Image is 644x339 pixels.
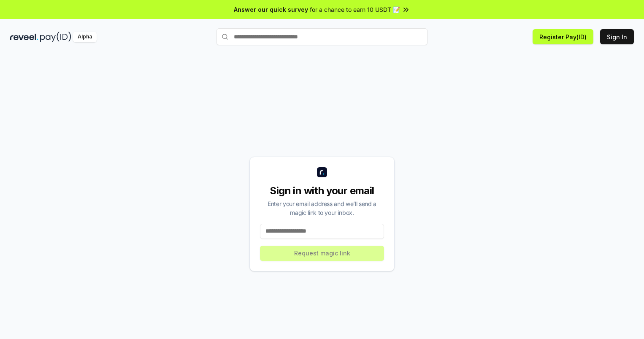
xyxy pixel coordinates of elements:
img: pay_id [40,32,71,42]
button: Sign In [600,29,634,44]
div: Sign in with your email [260,184,384,198]
img: logo_small [317,167,327,177]
div: Alpha [73,32,97,42]
span: for a chance to earn 10 USDT 📝 [310,5,400,14]
div: Enter your email address and we’ll send a magic link to your inbox. [260,199,384,217]
span: Answer our quick survey [234,5,308,14]
img: reveel_dark [10,32,38,42]
button: Register Pay(ID) [533,29,593,44]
